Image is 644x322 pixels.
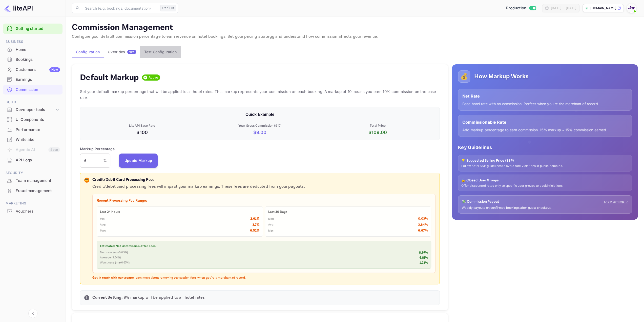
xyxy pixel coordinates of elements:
[418,222,428,228] p: 3.84 %
[100,229,106,233] p: Max:
[16,127,60,133] div: Performance
[16,107,55,113] div: Developer tools
[108,50,136,54] div: Overrides
[268,229,274,233] p: Max:
[28,309,37,318] button: Collapse navigation
[420,261,428,265] p: 1.73 %
[100,251,129,255] p: Best case (min 0.03 %):
[3,206,63,216] a: Vouchers
[3,125,63,134] a: Performance
[474,72,529,81] h5: How Markup Works
[320,129,435,136] p: $ 109.00
[147,75,160,80] span: Active
[462,206,628,210] p: Weekly payouts on confirmed bookings after guest checkout.
[3,75,63,84] a: Earnings
[3,39,63,45] span: Business
[3,135,63,144] a: Whitelabel
[3,155,63,165] div: API Logs
[250,228,260,233] p: 6.52 %
[92,295,435,301] p: 9 % markup will be applied to all hotel rates
[461,184,629,188] p: Offer discounted rates only to specific user groups to avoid violations.
[3,55,63,65] div: Bookings
[16,117,60,123] div: UI Components
[84,123,200,128] p: LiteAPI Base Rate
[92,295,122,300] strong: Current Setting:
[419,256,428,260] p: 4.81 %
[80,154,103,168] input: 0
[100,217,106,221] p: Min:
[16,157,60,163] div: API Logs
[72,34,638,40] p: Configure your default commission percentage to earn revenue on hotel bookings. Set your pricing ...
[419,251,428,255] p: 8.97 %
[84,111,435,117] p: Quick Example
[3,65,63,74] a: CustomersNew
[268,217,274,221] p: Min:
[16,209,60,214] div: Vouchers
[100,210,260,214] p: Last 24 Hours
[3,55,63,64] a: Bookings
[127,50,136,53] span: New
[462,119,628,125] p: Commissionable Rate
[461,158,629,163] p: 💡 Suggested Selling Price (SSP)
[16,137,60,143] div: Whitelabel
[140,46,181,58] button: Test Configuration
[252,222,260,228] p: 3.7 %
[92,184,435,190] p: Credit/debit card processing fees will impact your markup earnings. These fees are deducted from ...
[49,67,60,72] div: New
[3,115,63,124] a: UI Components
[627,4,635,12] img: With Joy
[418,228,428,233] p: 6.67 %
[3,105,63,114] div: Developer tools
[202,123,318,128] p: Your Gross Commission ( 9 %)
[462,101,628,106] p: Base hotel rate with no commission. Perfect when you're the merchant of record.
[16,87,60,93] div: Commission
[202,129,318,136] p: $ 9.00
[3,186,63,196] div: Fraud management
[97,198,431,203] p: Recent Processing Fee Range:
[100,261,130,265] p: Worst case (max 6.67 %):
[458,144,632,151] p: Key Guidelines
[250,216,260,221] p: 2.61 %
[80,72,139,83] h4: Default Markup
[86,295,87,300] p: i
[92,276,131,280] strong: Get in touch with our team
[506,5,526,11] span: Production
[3,45,63,55] div: Home
[80,146,115,151] p: Markup Percentage
[16,67,60,73] div: Customers
[604,200,628,204] a: Show earnings →
[3,85,63,94] a: Commission
[461,178,629,183] p: 🔒 Closed User Groups
[418,216,428,221] p: 0.03 %
[16,57,60,63] div: Bookings
[551,6,576,10] div: [DATE] — [DATE]
[100,256,121,260] p: Average ( 3.84 %):
[92,276,435,280] p: to learn more about removing transaction fees when you're a merchant of record.
[3,201,63,206] span: Marketing
[3,85,63,95] div: Commission
[3,24,63,34] div: Getting started
[92,177,435,183] p: Credit/Debit Card Processing Fees
[4,4,33,12] img: LiteAPI logo
[462,93,628,99] p: Net Rate
[3,135,63,145] div: Whitelabel
[3,155,63,165] a: API Logs
[72,46,104,58] button: Configuration
[160,5,176,11] div: Ctrl+K
[16,77,60,83] div: Earnings
[85,178,89,182] p: 💳
[3,125,63,135] div: Performance
[3,176,63,186] div: Team management
[460,72,468,81] p: 💰
[80,89,440,101] p: Set your default markup percentage that will be applied to all hotel rates. This markup represent...
[320,123,435,128] p: Total Price
[119,154,158,168] button: Update Markup
[84,129,200,136] p: $100
[100,244,428,249] p: Estimated Net Commission After Fees:
[268,223,274,227] p: Avg:
[16,178,60,184] div: Team management
[16,47,60,53] div: Home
